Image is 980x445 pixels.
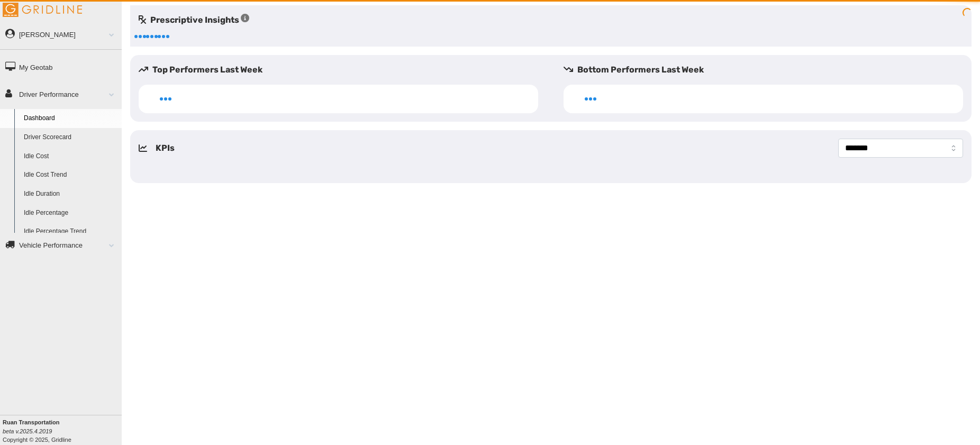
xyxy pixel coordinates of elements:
[3,419,60,425] b: Ruan Transportation
[3,428,52,434] i: beta v.2025.4.2019
[19,147,122,166] a: Idle Cost
[19,128,122,147] a: Driver Scorecard
[139,14,249,26] h5: Prescriptive Insights
[19,109,122,128] a: Dashboard
[156,142,175,155] h5: KPIs
[19,222,122,241] a: Idle Percentage Trend
[19,166,122,185] a: Idle Cost Trend
[3,418,122,444] div: Copyright © 2025, Gridline
[19,204,122,223] a: Idle Percentage
[3,3,82,17] img: Gridline
[19,185,122,204] a: Idle Duration
[564,63,972,76] h5: Bottom Performers Last Week
[139,63,547,76] h5: Top Performers Last Week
